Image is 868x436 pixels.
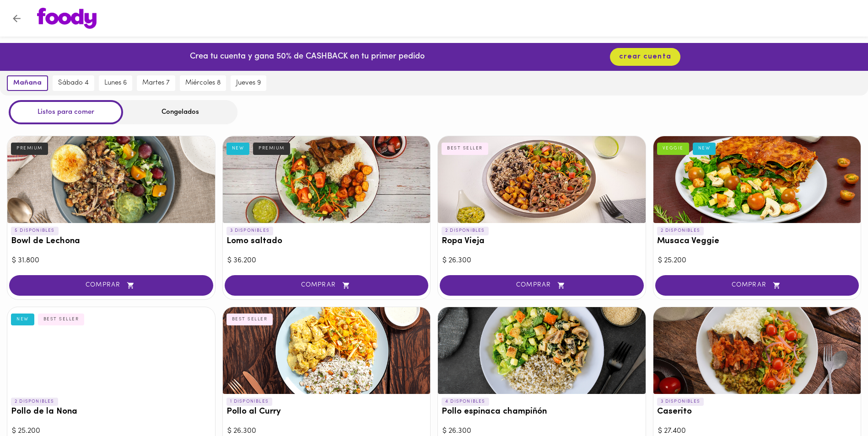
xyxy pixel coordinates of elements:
h3: Bowl de Lechona [11,237,211,246]
button: crear cuenta [610,48,680,66]
p: 2 DISPONIBLES [442,227,489,235]
div: Congelados [123,100,237,124]
p: 2 DISPONIBLES [657,227,704,235]
div: Lomo saltado [223,136,431,223]
span: sábado 4 [58,79,89,87]
div: Ropa Vieja [438,136,646,223]
p: 4 DISPONIBLES [442,398,489,406]
div: Pollo al Curry [223,307,431,394]
div: NEW [226,143,250,154]
button: COMPRAR [440,275,644,296]
button: jueves 9 [231,75,266,91]
button: COMPRAR [225,275,429,296]
p: 3 DISPONIBLES [657,398,704,406]
p: 3 DISPONIBLES [226,227,274,235]
div: BEST SELLER [226,314,273,325]
h3: Lomo saltado [226,237,427,246]
h3: Musaca Veggie [657,237,857,246]
div: NEW [11,314,34,325]
h3: Ropa Vieja [442,237,642,246]
button: martes 7 [137,75,175,91]
div: $ 36.200 [227,255,426,266]
p: 2 DISPONIBLES [11,398,58,406]
button: COMPRAR [9,275,213,296]
button: COMPRAR [655,275,859,296]
span: lunes 6 [104,79,127,87]
img: logo.png [37,8,97,29]
div: VEGGIE [657,143,689,154]
button: miércoles 8 [180,75,226,91]
div: BEST SELLER [38,314,85,325]
span: jueves 9 [236,79,261,87]
div: Musaca Veggie [653,136,861,223]
button: mañana [7,75,48,91]
div: Pollo espinaca champiñón [438,307,646,394]
div: PREMIUM [253,143,290,154]
h3: Pollo espinaca champiñón [442,407,642,417]
span: mañana [13,79,42,87]
h3: Pollo al Curry [226,407,427,417]
span: miércoles 8 [185,79,221,87]
button: Volver [5,7,28,30]
span: crear cuenta [619,53,671,61]
span: COMPRAR [451,282,632,289]
button: lunes 6 [99,75,132,91]
p: 1 DISPONIBLES [226,398,273,406]
div: NEW [693,143,716,154]
span: COMPRAR [667,282,848,289]
h3: Caserito [657,407,857,417]
button: sábado 4 [53,75,94,91]
h3: Pollo de la Nona [11,407,211,417]
div: Listos para comer [9,100,123,124]
div: Bowl de Lechona [7,136,215,223]
div: $ 25.200 [658,255,857,266]
span: martes 7 [142,79,170,87]
span: COMPRAR [236,282,417,289]
p: Crea tu cuenta y gana 50% de CASHBACK en tu primer pedido [190,51,425,63]
div: PREMIUM [11,143,48,154]
div: Caserito [653,307,861,394]
div: $ 31.800 [12,255,210,266]
span: COMPRAR [21,282,202,289]
div: $ 26.300 [442,255,641,266]
p: 5 DISPONIBLES [11,227,59,235]
div: Pollo de la Nona [7,307,215,394]
div: BEST SELLER [442,143,488,154]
